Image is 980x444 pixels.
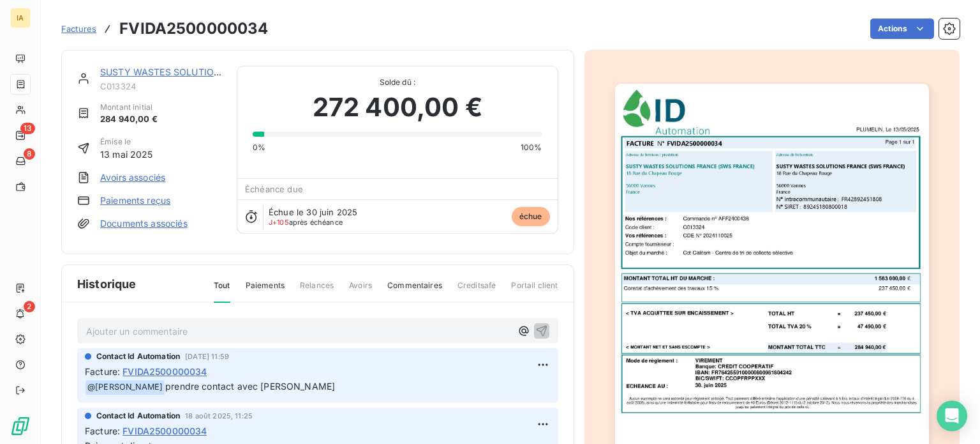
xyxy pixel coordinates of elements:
[10,416,31,436] img: Logo LeanPay
[24,148,35,160] span: 8
[185,412,253,420] span: 18 août 2025, 11:25
[165,381,335,392] span: prendre contact avec [PERSON_NAME]
[457,280,496,302] span: Creditsafe
[246,280,285,302] span: Paiements
[511,280,558,302] span: Portail client
[10,8,31,28] div: IA
[20,123,35,134] span: 13
[100,113,158,126] span: 284 940,00 €
[245,184,303,194] span: Échéance due
[185,353,229,360] span: [DATE] 11:59
[77,275,137,293] span: Historique
[100,217,188,230] a: Documents associés
[937,401,967,431] div: Open Intercom Messenger
[85,380,165,395] span: @ [PERSON_NAME]
[870,19,934,39] button: Actions
[119,17,268,40] h3: FVIDA2500000034
[512,207,550,226] span: échue
[100,148,153,161] span: 13 mai 2025
[300,280,334,302] span: Relances
[100,194,170,207] a: Paiements reçus
[253,77,542,88] span: Solde dû :
[24,301,35,312] span: 2
[100,136,153,148] span: Émise le
[387,280,442,302] span: Commentaires
[96,410,180,422] span: Contact Id Automation
[61,24,96,34] span: Factures
[100,66,391,77] a: SUSTY WASTES SOLUTIONS [GEOGRAPHIC_DATA] (SWS FRANCE)
[85,365,120,378] span: Facture :
[96,351,180,362] span: Contact Id Automation
[269,218,289,227] span: J+105
[214,280,230,303] span: Tout
[85,424,120,438] span: Facture :
[100,102,158,113] span: Montant initial
[521,142,542,153] span: 100%
[269,218,343,226] span: après échéance
[61,22,96,35] a: Factures
[122,365,207,378] span: FVIDA2500000034
[100,171,165,184] a: Avoirs associés
[313,88,482,126] span: 272 400,00 €
[269,207,357,217] span: Échue le 30 juin 2025
[253,142,265,153] span: 0%
[122,424,207,438] span: FVIDA2500000034
[349,280,372,302] span: Avoirs
[100,81,221,91] span: C013324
